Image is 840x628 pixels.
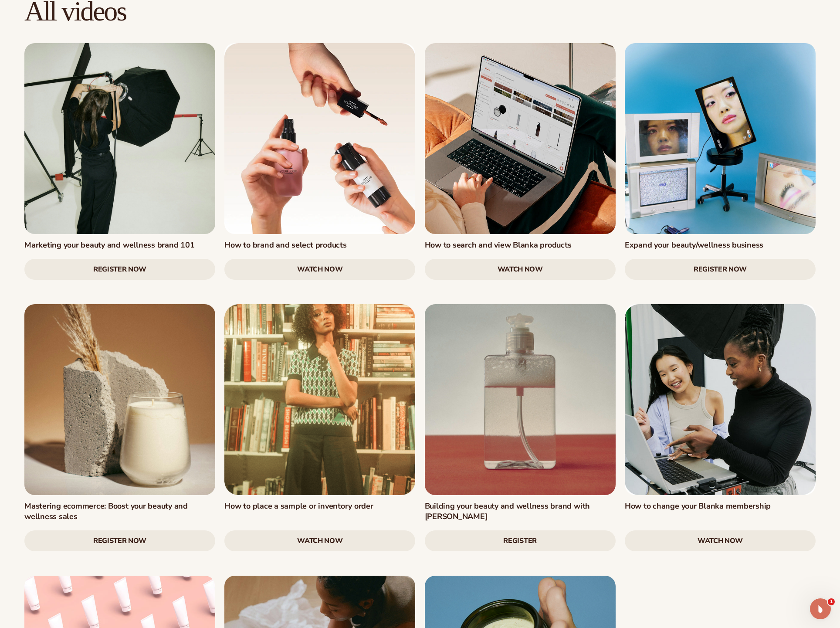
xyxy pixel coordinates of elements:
a: Register [425,530,616,551]
h3: How to change your Blanka membership [625,501,816,511]
a: Register Now [24,530,215,551]
h3: Mastering ecommerce: Boost your beauty and wellness sales [24,501,215,522]
a: watch now [425,259,616,280]
a: watch now [625,530,816,551]
span: 1 [828,598,835,605]
h3: How to brand and select products [224,240,415,250]
h3: Expand your beauty/wellness business [625,240,816,250]
a: watch now [224,530,415,551]
iframe: Intercom live chat [810,598,831,619]
h3: How to place a sample or inventory order [224,501,415,511]
a: watch now [224,259,415,280]
h3: Marketing your beauty and wellness brand 101 [24,240,215,250]
a: Register Now [625,259,816,280]
a: Register Now [24,259,215,280]
h3: How to search and view Blanka products [425,240,616,250]
h3: Building your beauty and wellness brand with [PERSON_NAME] [425,501,616,522]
